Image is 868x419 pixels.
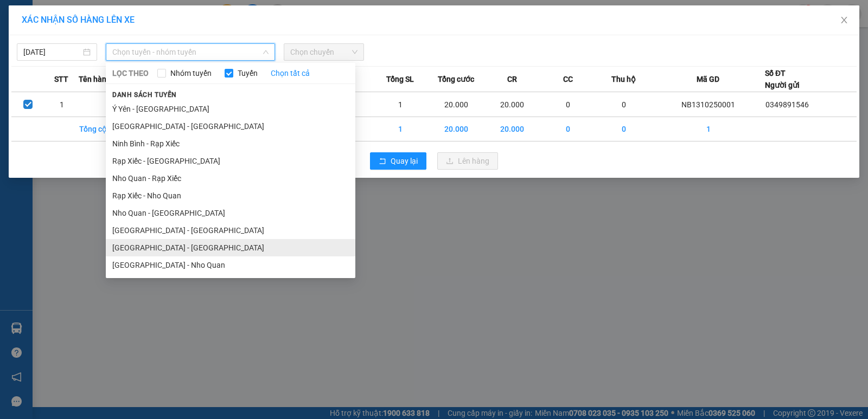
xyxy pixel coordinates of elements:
[540,117,596,141] td: 0
[23,46,81,58] input: 13/10/2025
[429,117,484,141] td: 20.000
[386,73,414,85] span: Tổng SL
[596,117,652,141] td: 0
[166,67,216,79] span: Nhóm tuyến
[540,92,596,117] td: 0
[106,135,355,152] li: Ninh Bình - Rạp Xiếc
[507,73,517,85] span: CR
[373,92,429,117] td: 1
[484,92,540,117] td: 20.000
[652,117,765,141] td: 1
[79,73,111,85] span: Tên hàng
[379,157,386,166] span: rollback
[112,44,269,60] span: Chọn tuyến - nhóm tuyến
[429,92,484,117] td: 20.000
[106,222,355,239] li: [GEOGRAPHIC_DATA] - [GEOGRAPHIC_DATA]
[106,170,355,187] li: Nho Quan - Rạp Xiếc
[765,100,809,109] span: 0349891546
[697,73,719,85] span: Mã GD
[106,204,355,222] li: Nho Quan - [GEOGRAPHIC_DATA]
[45,92,79,117] td: 1
[840,16,848,24] span: close
[106,256,355,274] li: [GEOGRAPHIC_DATA] - Nho Quan
[373,117,429,141] td: 1
[106,239,355,256] li: [GEOGRAPHIC_DATA] - [GEOGRAPHIC_DATA]
[112,67,149,79] span: LỌC THEO
[829,5,859,36] button: Close
[652,92,765,117] td: NB1310250001
[437,152,498,170] button: uploadLên hàng
[79,117,135,141] td: Tổng cộng
[106,100,355,118] li: Ý Yên - [GEOGRAPHIC_DATA]
[22,15,135,25] span: XÁC NHẬN SỐ HÀNG LÊN XE
[370,152,426,170] button: rollbackQuay lại
[263,49,269,55] span: down
[106,118,355,135] li: [GEOGRAPHIC_DATA] - [GEOGRAPHIC_DATA]
[106,152,355,170] li: Rạp Xiếc - [GEOGRAPHIC_DATA]
[106,90,183,100] span: Danh sách tuyến
[290,44,358,60] span: Chọn chuyến
[106,187,355,204] li: Rạp Xiếc - Nho Quan
[484,117,540,141] td: 20.000
[54,73,68,85] span: STT
[233,67,262,79] span: Tuyến
[563,73,573,85] span: CC
[611,73,636,85] span: Thu hộ
[765,67,800,91] div: Số ĐT Người gửi
[391,155,418,167] span: Quay lại
[596,92,652,117] td: 0
[438,73,474,85] span: Tổng cước
[271,67,310,79] a: Chọn tất cả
